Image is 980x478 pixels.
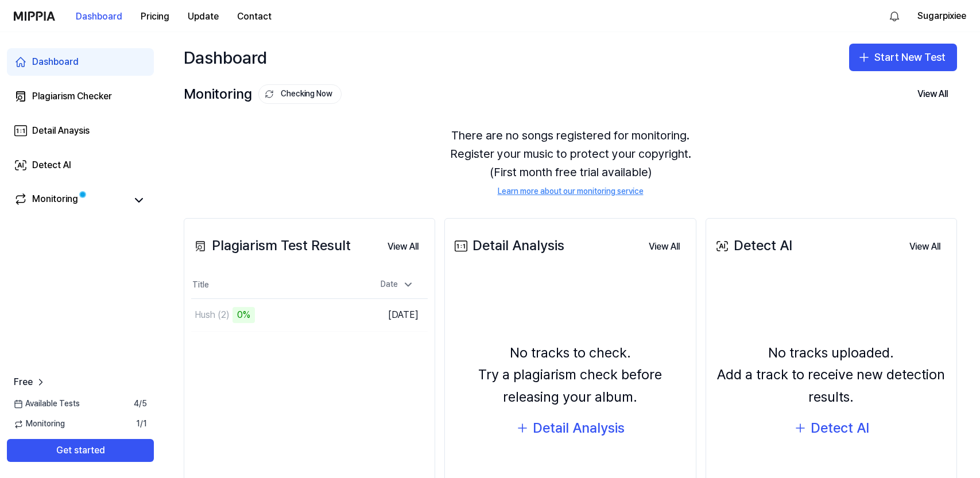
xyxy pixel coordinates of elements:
[452,342,688,408] div: No tracks to check. Try a plagiarism check before releasing your album.
[7,117,154,145] a: Detail Anaysis
[184,112,957,211] div: There are no songs registered for monitoring. Register your music to protect your copyright. (Fir...
[179,1,228,32] a: Update
[134,398,147,410] span: 4 / 5
[191,271,367,299] th: Title
[195,308,230,322] div: Hush (2)
[7,83,154,110] a: Plagiarism Checker
[228,5,281,28] button: Contact
[136,418,147,430] span: 1 / 1
[67,5,131,28] button: Dashboard
[793,417,869,439] button: Detect AI
[640,234,689,258] a: View All
[32,124,90,138] div: Detail Anaysis
[32,55,79,69] div: Dashboard
[452,235,564,257] div: Detail Analysis
[713,235,792,257] div: Detect AI
[378,235,428,258] button: View All
[498,186,644,197] a: Learn more about our monitoring service
[14,375,33,389] span: Free
[7,439,154,462] button: Get started
[14,398,80,410] span: Available Tests
[131,5,179,28] button: Pricing
[640,235,689,258] button: View All
[849,44,957,71] button: Start New Test
[376,275,419,294] div: Date
[533,417,625,439] div: Detail Analysis
[233,307,255,323] div: 0%
[32,158,71,172] div: Detect AI
[14,192,126,208] a: Monitoring
[32,192,78,208] div: Monitoring
[184,44,267,71] div: Dashboard
[888,9,901,23] img: 알림
[7,48,154,76] a: Dashboard
[179,5,228,28] button: Update
[184,83,342,105] div: Monitoring
[14,375,47,389] a: Free
[713,342,950,408] div: No tracks uploaded. Add a track to receive new detection results.
[32,90,112,103] div: Plagiarism Checker
[258,84,342,104] button: Checking Now
[191,235,351,257] div: Plagiarism Test Result
[367,299,428,332] td: [DATE]
[14,418,65,430] span: Monitoring
[7,151,154,179] a: Detect AI
[811,417,869,439] div: Detect AI
[917,9,966,23] button: Sugarpixiee
[14,11,55,21] img: logo
[900,234,950,258] a: View All
[516,417,625,439] button: Detail Analysis
[900,235,950,258] button: View All
[908,83,957,106] button: View All
[378,234,428,258] a: View All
